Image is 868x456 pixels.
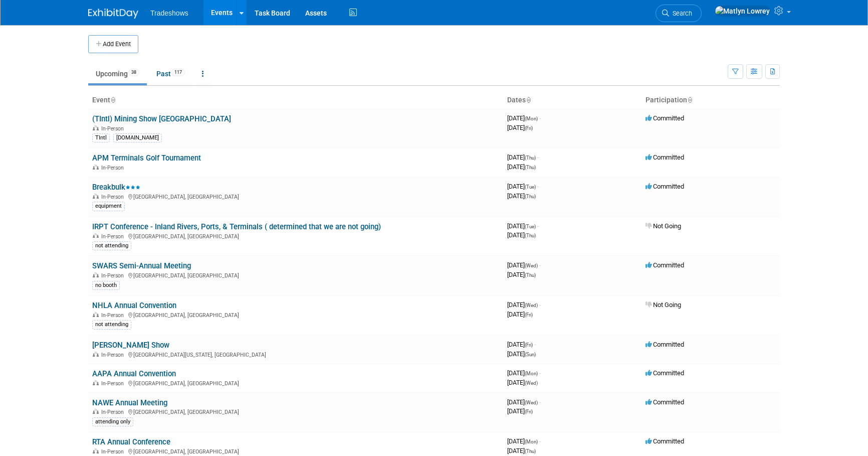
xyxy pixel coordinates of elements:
[113,133,162,142] div: [DOMAIN_NAME]
[88,35,138,53] button: Add Event
[507,183,539,190] span: [DATE]
[525,352,536,357] span: (Sun)
[92,183,140,192] a: Breakbulk
[525,400,538,405] span: (Wed)
[93,380,99,385] img: In-Person Event
[93,448,99,453] img: In-Person Event
[507,447,536,454] span: [DATE]
[92,407,499,415] div: [GEOGRAPHIC_DATA], [GEOGRAPHIC_DATA]
[539,301,541,309] span: -
[525,165,536,170] span: (Thu)
[507,271,536,278] span: [DATE]
[507,311,533,318] span: [DATE]
[92,202,125,211] div: equipment
[507,114,541,122] span: [DATE]
[93,352,99,357] img: In-Person Event
[92,271,499,279] div: [GEOGRAPHIC_DATA], [GEOGRAPHIC_DATA]
[525,116,538,121] span: (Mon)
[101,380,127,387] span: In-Person
[92,447,499,455] div: [GEOGRAPHIC_DATA], [GEOGRAPHIC_DATA]
[525,312,533,318] span: (Fri)
[525,439,538,444] span: (Mon)
[92,133,110,142] div: TIntl
[92,222,381,231] a: IRPT Conference - Inland Rivers, Ports, & Terminals ( determined that we are not going)
[645,369,684,377] span: Committed
[537,183,539,190] span: -
[525,371,538,376] span: (Mon)
[92,154,201,163] a: APM Terminals Golf Tournament
[525,184,536,190] span: (Tue)
[525,233,536,238] span: (Thu)
[101,312,127,319] span: In-Person
[525,125,533,131] span: (Fri)
[101,272,127,279] span: In-Person
[507,301,541,309] span: [DATE]
[92,369,176,378] a: AAPA Annual Convention
[92,281,120,290] div: no booth
[149,64,192,83] a: Past117
[656,5,702,22] a: Search
[93,233,99,238] img: In-Person Event
[171,69,185,76] span: 117
[507,369,541,377] span: [DATE]
[539,369,541,377] span: -
[92,114,231,123] a: (TIntl) Mining Show [GEOGRAPHIC_DATA]
[92,261,191,270] a: SWARS Semi-Annual Meeting
[507,163,536,171] span: [DATE]
[645,341,684,348] span: Committed
[93,125,99,130] img: In-Person Event
[88,9,138,19] img: ExhibitDay
[525,272,536,278] span: (Thu)
[669,10,692,17] span: Search
[525,448,536,454] span: (Thu)
[88,64,147,83] a: Upcoming38
[92,341,169,350] a: [PERSON_NAME] Show
[507,231,536,239] span: [DATE]
[525,380,538,386] span: (Wed)
[525,155,536,161] span: (Thu)
[92,398,167,407] a: NAWE Annual Meeting
[507,261,541,269] span: [DATE]
[101,125,127,132] span: In-Person
[507,154,539,161] span: [DATE]
[92,320,131,329] div: not attending
[645,437,684,445] span: Committed
[537,222,539,230] span: -
[101,165,127,171] span: In-Person
[507,222,539,230] span: [DATE]
[92,232,499,240] div: [GEOGRAPHIC_DATA], [GEOGRAPHIC_DATA]
[525,302,538,308] span: (Wed)
[92,311,499,319] div: [GEOGRAPHIC_DATA], [GEOGRAPHIC_DATA]
[507,341,536,348] span: [DATE]
[88,92,503,109] th: Event
[92,301,176,310] a: NHLA Annual Convention
[525,342,533,348] span: (Fri)
[507,437,541,445] span: [DATE]
[110,96,115,104] a: Sort by Event Name
[92,350,499,358] div: [GEOGRAPHIC_DATA][US_STATE], [GEOGRAPHIC_DATA]
[150,9,188,17] span: Tradeshows
[92,241,131,250] div: not attending
[93,312,99,317] img: In-Person Event
[537,154,539,161] span: -
[645,183,684,190] span: Committed
[539,398,541,406] span: -
[645,398,684,406] span: Committed
[715,6,770,17] img: Matlyn Lowrey
[525,409,533,414] span: (Fri)
[101,194,127,200] span: In-Person
[507,407,533,415] span: [DATE]
[93,272,99,277] img: In-Person Event
[645,222,681,230] span: Not Going
[93,409,99,414] img: In-Person Event
[507,124,533,131] span: [DATE]
[507,379,538,386] span: [DATE]
[507,192,536,200] span: [DATE]
[526,96,531,104] a: Sort by Start Date
[641,92,780,109] th: Participation
[645,154,684,161] span: Committed
[101,352,127,358] span: In-Person
[507,398,541,406] span: [DATE]
[645,114,684,122] span: Committed
[93,165,99,170] img: In-Person Event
